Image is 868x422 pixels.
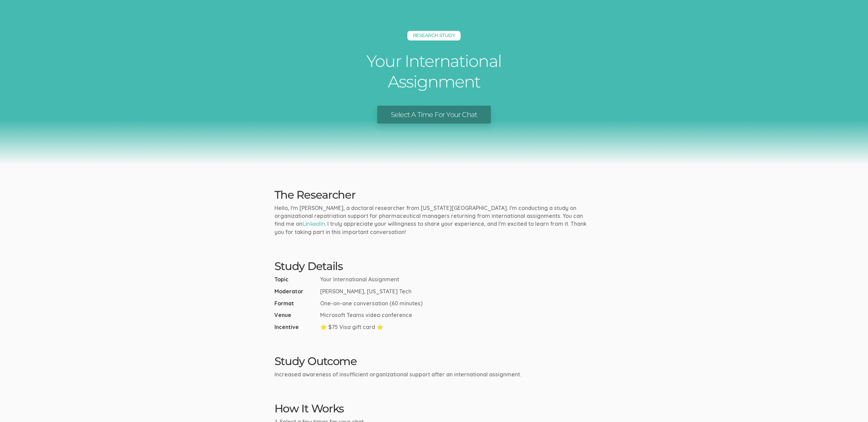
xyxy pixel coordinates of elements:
[320,300,422,307] span: One-on-one conversation (60 minutes)
[320,323,383,331] span: ⭐ $75 Visa gift card ⭐
[331,51,537,92] h1: Your International Assignment
[274,371,594,378] p: Increased awareness of insufficient organizational support after an international assignment.
[274,288,317,295] span: Moderator
[302,221,325,227] a: LinkedIn
[274,260,594,272] h2: Study Details
[274,355,594,367] h2: Study Outcome
[274,402,594,414] h2: How It Works
[407,31,461,40] h5: Research Study
[274,204,594,236] p: Hello, I'm [PERSON_NAME], a doctoral researcher from [US_STATE][GEOGRAPHIC_DATA]. I'm conducting ...
[834,389,868,422] iframe: Chat Widget
[274,189,594,201] h2: The Researcher
[377,106,491,124] a: Select A Time For Your Chat
[320,276,399,283] span: Your International Assignment
[274,311,317,319] span: Venue
[274,300,317,307] span: Format
[274,276,317,283] span: Topic
[274,323,317,331] span: Incentive
[320,311,412,319] span: Microsoft Teams video conference
[320,288,412,295] span: [PERSON_NAME], [US_STATE] Tech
